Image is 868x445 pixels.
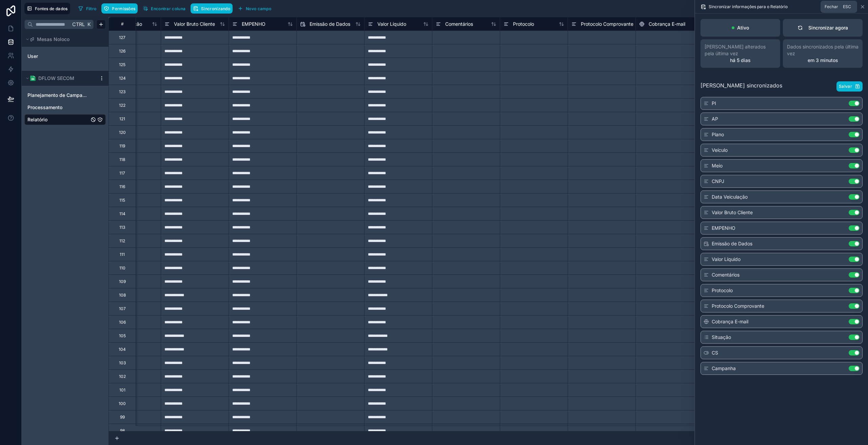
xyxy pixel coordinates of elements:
[445,21,473,27] font: Comentários
[712,334,731,340] font: Situação
[24,102,106,113] div: Processamento
[119,279,126,284] font: 109
[235,3,274,14] button: Novo campo
[712,147,728,153] font: Veículo
[701,82,782,89] font: [PERSON_NAME] sincronizados
[730,57,751,63] font: há 5 dias
[712,225,735,231] font: EMPENHO
[101,3,138,14] button: Permissões
[27,116,47,123] span: Relatório
[712,272,739,278] font: Comentários
[119,170,125,176] font: 117
[191,3,235,14] a: Sincronizando
[76,3,99,14] button: Filtro
[712,100,716,106] font: PI
[119,35,125,40] font: 127
[37,36,70,42] font: Mesas Noloco
[808,57,838,63] font: em 3 minutos
[119,306,126,311] font: 107
[27,53,38,60] span: User
[712,116,718,122] font: AP
[581,21,633,27] font: Protocolo Comprovante
[119,116,125,121] font: 121
[513,21,534,27] font: Protocolo
[101,3,140,14] a: Permissões
[787,44,859,56] font: Dados sincronizados pela última vez
[119,143,125,148] font: 119
[120,428,125,433] font: 98
[737,25,749,31] font: Ativo
[27,104,62,111] span: Processamento
[151,6,185,11] font: Encontrar coluna
[119,320,126,325] font: 106
[783,19,863,37] button: Sincronizar agora
[119,48,125,54] font: 126
[119,238,125,243] font: 112
[201,6,230,11] font: Sincronizando
[246,6,271,11] font: Novo campo
[140,3,188,14] button: Encontrar coluna
[712,303,764,309] font: Protocolo Comprovante
[24,74,96,83] button: Logotipo do Planilhas GoogleDFLOW SECOM
[38,75,74,81] font: DFLOW SECOM
[24,51,106,62] div: Usuário
[712,163,723,168] font: Meio
[119,265,125,270] font: 110
[310,21,350,27] font: Emissão de Dados
[87,21,91,27] font: K
[27,92,89,99] a: Planejamento de Campanha
[377,21,406,27] font: Valor Líquido
[839,84,852,89] font: Salvar
[709,4,788,9] font: Sincronizar informações para o Relatório
[712,365,736,371] font: Campanha
[119,401,126,406] font: 100
[24,3,70,14] button: Fontes de dados
[712,178,724,184] font: CNPJ
[119,211,125,216] font: 114
[119,292,126,298] font: 108
[119,76,126,81] font: 124
[119,333,126,338] font: 105
[712,256,741,262] font: Valor Líquido
[705,44,766,56] font: [PERSON_NAME] alterados pela última vez
[712,132,724,137] font: Plano
[712,209,753,215] font: Valor Bruto Cliente
[119,387,125,392] font: 101
[27,104,89,111] a: Processamento
[712,241,752,246] font: Emissão de Dados
[119,157,125,162] font: 118
[86,6,97,11] font: Filtro
[843,4,851,9] font: Esc
[174,21,215,27] font: Valor Bruto Cliente
[24,35,102,44] button: Mesas Noloco
[121,21,124,26] font: #
[191,3,233,14] button: Sincronizando
[825,4,838,9] font: Fechar
[649,21,685,27] font: Cobrança E-mail
[712,319,748,324] font: Cobrança E-mail
[712,350,718,356] font: CS
[120,252,125,257] font: 111
[712,287,733,293] font: Protocolo
[119,374,126,379] font: 102
[27,116,89,123] a: Relatório
[112,6,135,11] font: Permissões
[119,184,125,189] font: 116
[712,194,748,200] font: Data Veiculação
[119,225,125,230] font: 113
[119,360,126,365] font: 103
[808,25,848,31] font: Sincronizar agora
[119,130,126,135] font: 120
[119,89,125,94] font: 123
[119,103,125,108] font: 122
[119,62,125,67] font: 125
[27,53,82,60] a: User
[30,76,36,81] img: Logotipo do Planilhas Google
[72,21,85,27] font: Ctrl
[120,414,125,420] font: 99
[119,198,125,203] font: 115
[119,347,126,352] font: 104
[836,81,863,92] button: Salvar
[242,21,265,27] font: EMPENHO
